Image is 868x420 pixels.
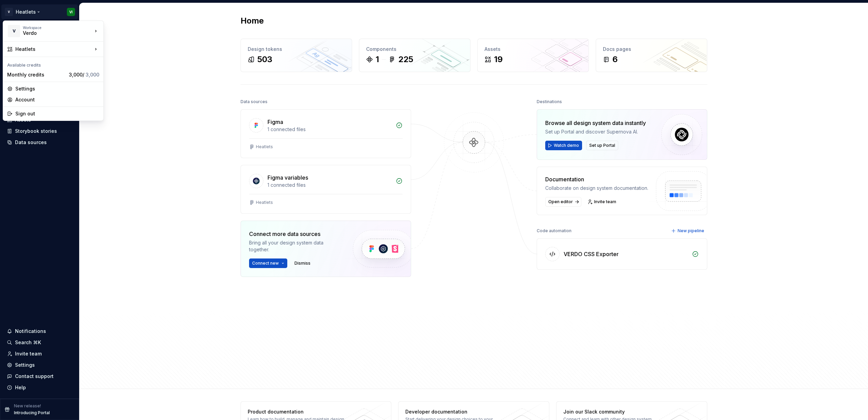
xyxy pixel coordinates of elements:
[86,72,99,78] span: 3,000
[4,58,102,69] div: Available credits
[23,26,92,30] div: Workspace
[8,25,20,37] div: V
[23,30,81,37] div: Verdo
[7,71,66,78] div: Monthly credits
[15,96,99,103] div: Account
[15,110,99,117] div: Sign out
[15,85,99,92] div: Settings
[15,46,92,53] div: Heatlets
[69,72,99,78] span: 3,000 /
